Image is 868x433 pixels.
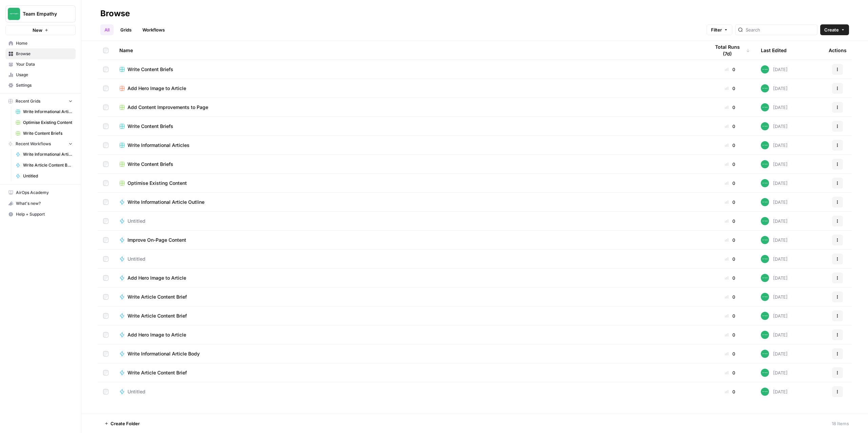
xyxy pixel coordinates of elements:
a: Write Article Content Brief [119,369,699,376]
span: Write Article Content Brief [127,369,187,376]
div: 0 [710,161,750,168]
div: [DATE] [761,198,788,206]
div: [DATE] [761,312,788,320]
a: Write Content Briefs [13,128,76,139]
a: Untitled [119,256,699,262]
div: 0 [710,199,750,205]
span: Browse [16,51,73,57]
div: 0 [710,218,750,224]
img: wwg0kvabo36enf59sssm51gfoc5r [761,369,769,377]
div: 18 Items [832,420,849,427]
button: Workspace: Team Empathy [5,5,76,22]
a: Workflows [138,24,169,35]
div: 0 [710,350,750,357]
div: [DATE] [761,331,788,339]
a: Write Informational Article Body [119,350,699,357]
img: wwg0kvabo36enf59sssm51gfoc5r [761,160,769,168]
span: Home [16,40,73,46]
span: Untitled [127,256,145,262]
a: Your Data [5,59,76,70]
button: Help + Support [5,209,76,220]
div: [DATE] [761,293,788,301]
span: New [33,27,42,34]
span: Untitled [127,218,145,224]
a: Improve On-Page Content [119,237,699,243]
div: 0 [710,142,750,149]
span: Write Content Briefs [23,130,73,136]
a: Add Hero Image to Article [119,331,699,338]
span: Write Informational Articles [23,109,73,115]
a: Browse [5,48,76,59]
button: Recent Workflows [5,139,76,149]
span: Write Informational Article Outline [127,199,204,205]
span: Untitled [127,388,145,395]
a: Optimise Existing Content [13,117,76,128]
span: Team Empathy [23,10,64,17]
a: Home [5,38,76,49]
div: Total Runs (7d) [710,41,750,60]
div: [DATE] [761,274,788,282]
img: wwg0kvabo36enf59sssm51gfoc5r [761,236,769,244]
span: Add Hero Image to Article [127,275,186,281]
div: [DATE] [761,236,788,244]
img: wwg0kvabo36enf59sssm51gfoc5r [761,293,769,301]
img: wwg0kvabo36enf59sssm51gfoc5r [761,122,769,130]
span: Your Data [16,61,73,67]
a: Untitled [119,218,699,224]
div: [DATE] [761,84,788,92]
div: 0 [710,180,750,187]
span: Optimise Existing Content [23,120,73,126]
a: Write Informational Articles [119,142,699,149]
img: Team Empathy Logo [8,8,20,20]
a: Write Article Content Brief [119,312,699,319]
span: Filter [711,26,722,33]
a: Write Content Briefs [119,66,699,73]
button: Create Folder [100,418,144,429]
div: [DATE] [761,65,788,73]
button: Filter [707,24,732,35]
a: Untitled [119,388,699,395]
span: Write Informational Article Outline [23,151,73,157]
div: [DATE] [761,141,788,149]
img: wwg0kvabo36enf59sssm51gfoc5r [761,274,769,282]
div: 0 [710,369,750,376]
img: wwg0kvabo36enf59sssm51gfoc5r [761,103,769,111]
div: What's new? [6,198,75,209]
a: Add Hero Image to Article [119,275,699,281]
img: wwg0kvabo36enf59sssm51gfoc5r [761,388,769,396]
div: 0 [710,331,750,338]
div: Browse [100,8,130,19]
span: Improve On-Page Content [127,237,186,243]
span: Add Hero Image to Article [127,85,186,92]
div: 0 [710,294,750,300]
span: Optimise Existing Content [127,180,187,187]
a: Write Informational Article Outline [119,199,699,205]
div: [DATE] [761,350,788,358]
a: Write Content Briefs [119,161,699,168]
a: Write Informational Article Outline [13,149,76,160]
span: Write Content Briefs [127,161,173,168]
a: Write Content Briefs [119,123,699,130]
div: 0 [710,275,750,281]
span: Usage [16,72,73,78]
img: wwg0kvabo36enf59sssm51gfoc5r [761,350,769,358]
button: What's new? [5,198,76,209]
a: Add Hero Image to Article [119,85,699,92]
div: [DATE] [761,179,788,187]
img: wwg0kvabo36enf59sssm51gfoc5r [761,65,769,73]
img: wwg0kvabo36enf59sssm51gfoc5r [761,198,769,206]
div: Last Edited [761,41,787,60]
div: [DATE] [761,103,788,111]
input: Search [746,26,814,33]
div: [DATE] [761,388,788,396]
a: Add Content Improvements to Page [119,104,699,111]
span: Recent Grids [16,98,40,104]
div: [DATE] [761,255,788,263]
div: 0 [710,388,750,395]
span: Write Content Briefs [127,66,173,73]
div: Actions [829,41,847,60]
span: Create [824,26,839,33]
a: Write Article Content Brief [13,160,76,171]
span: Add Content Improvements to Page [127,104,208,111]
span: Settings [16,82,73,88]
